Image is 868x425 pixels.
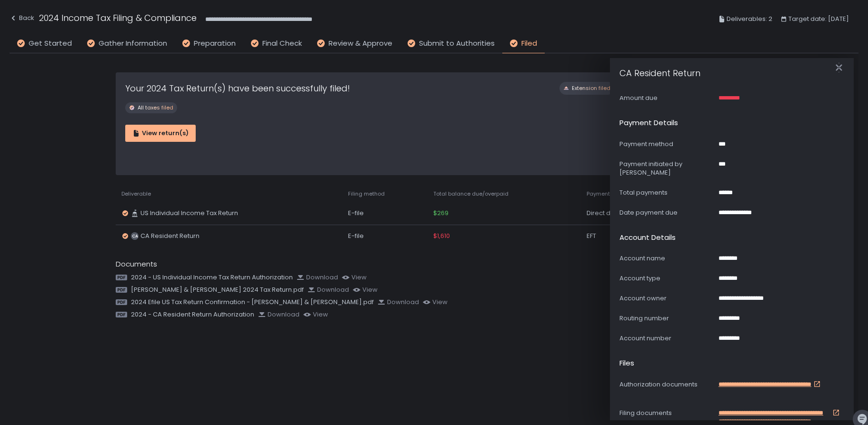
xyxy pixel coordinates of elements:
[619,294,715,303] div: Account owner
[131,298,374,306] span: 2024 Efile US Tax Return Confirmation - [PERSON_NAME] & [PERSON_NAME].pdf
[619,160,715,177] div: Payment initiated by [PERSON_NAME]
[433,209,449,217] span: $269
[140,209,238,217] span: US Individual Income Tax Return
[619,274,715,283] div: Account type
[329,38,392,49] span: Review & Approve
[619,140,715,148] div: Payment method
[131,273,293,282] span: 2024 - US Individual Income Tax Return Authorization
[619,188,715,197] div: Total payments
[619,232,676,243] h2: Account details
[342,273,367,282] button: view
[619,358,634,369] h2: Files
[138,104,173,111] span: All taxes filed
[125,82,350,95] h1: Your 2024 Tax Return(s) have been successfully filed!
[423,298,448,306] button: view
[419,38,495,49] span: Submit to Authorities
[619,314,715,323] div: Routing number
[619,254,715,263] div: Account name
[39,11,197,24] h1: 2024 Income Tax Filing & Compliance
[587,190,632,198] span: Payment method
[587,232,596,240] span: EFT
[29,38,72,49] span: Get Started
[353,286,378,294] button: view
[619,380,715,389] div: Authorization documents
[788,13,849,25] span: Target date: [DATE]
[348,190,385,198] span: Filing method
[140,232,200,240] span: CA Resident Return
[303,310,328,319] button: view
[297,273,338,282] button: Download
[521,38,537,49] span: Filed
[116,259,752,270] div: Documents
[348,232,422,240] div: E-file
[132,129,189,138] div: View return(s)
[10,12,34,24] div: Back
[258,310,299,319] button: Download
[572,85,610,92] span: Extension filed
[619,208,715,217] div: Date payment due
[99,38,167,49] span: Gather Information
[587,209,630,217] span: Direct deposit
[262,38,302,49] span: Final Check
[378,298,419,306] button: Download
[348,209,422,217] div: E-file
[619,94,715,102] div: Amount due
[433,190,509,198] span: Total balance due/overpaid
[131,286,304,294] span: [PERSON_NAME] & [PERSON_NAME] 2024 Tax Return.pdf
[619,409,715,417] div: Filing documents
[619,55,700,79] h1: CA Resident Return
[125,125,196,142] button: View return(s)
[10,11,34,27] button: Back
[131,233,138,239] text: CA
[619,334,715,343] div: Account number
[194,38,236,49] span: Preparation
[433,232,450,240] span: $1,610
[619,118,678,128] h2: Payment details
[308,286,349,294] button: Download
[121,190,151,198] span: Deliverable
[131,310,254,319] span: 2024 - CA Resident Return Authorization
[727,13,772,25] span: Deliverables: 2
